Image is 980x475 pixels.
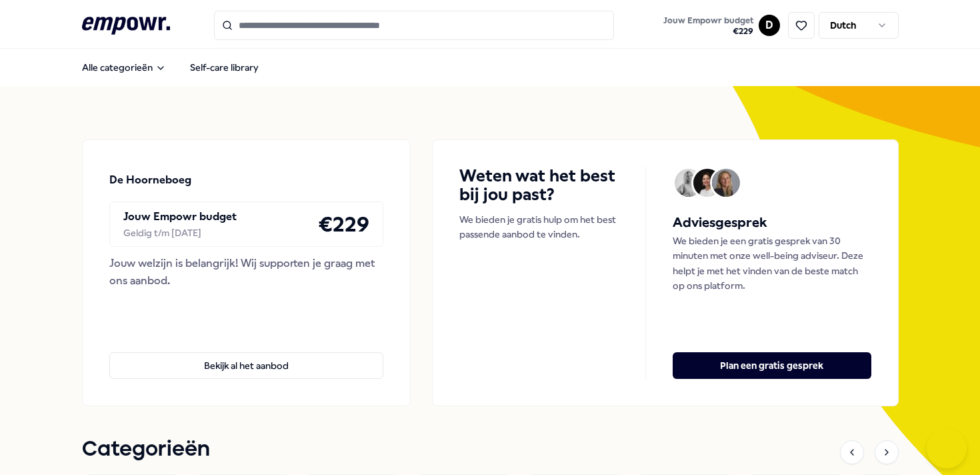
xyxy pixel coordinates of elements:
img: Avatar [693,169,721,197]
button: D [759,15,780,36]
p: We bieden je een gratis gesprek van 30 minuten met onze well-being adviseur. Deze helpt je met he... [673,233,871,294]
img: Avatar [712,169,740,197]
p: Jouw Empowr budget [123,208,237,225]
p: We bieden je gratis hulp om het best passende aanbod te vinden. [459,212,618,242]
iframe: Help Scout Beacon - Open [927,428,967,468]
h4: Weten wat het best bij jou past? [459,167,618,204]
button: Bekijk al het aanbod [109,352,384,379]
p: De Hoorneboeg [109,171,191,189]
button: Alle categorieën [71,54,177,81]
div: Geldig t/m [DATE] [123,225,237,240]
h5: Adviesgesprek [673,212,871,233]
h1: Categorieën [82,433,210,466]
a: Self-care library [179,54,269,81]
div: Jouw welzijn is belangrijk! Wij supporten je graag met ons aanbod. [109,255,384,289]
span: Jouw Empowr budget [663,15,753,26]
button: Jouw Empowr budget€229 [661,13,756,39]
span: € 229 [663,26,753,37]
h4: € 229 [318,207,369,241]
a: Jouw Empowr budget€229 [658,11,759,39]
a: Bekijk al het aanbod [109,331,384,379]
input: Search for products, categories or subcategories [214,11,614,40]
img: Avatar [675,169,703,197]
button: Plan een gratis gesprek [673,352,871,379]
nav: Main [71,54,269,81]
